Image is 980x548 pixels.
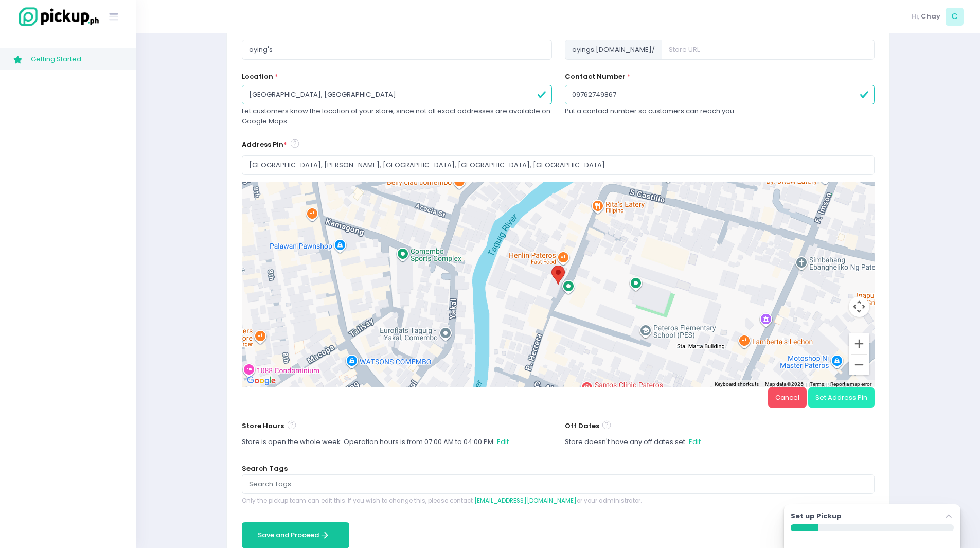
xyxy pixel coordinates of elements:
input: Search Tags [249,479,867,489]
button: Edit [688,432,701,452]
span: Let customers know the location of your store, since not all exact addresses are available on Goo... [242,106,550,126]
span: Put a contact number so customers can reach you. [565,106,736,116]
span: Off Dates [565,421,599,431]
button: Zoom out [849,355,869,375]
button: Keyboard shortcuts [715,381,759,388]
span: Getting Started [31,52,123,66]
button: Zoom in [849,333,869,354]
label: Set up Pickup [791,511,842,521]
p: Store is open the whole week. Operation hours is from 07:00 AM to 04:00 PM. [242,432,551,452]
span: Hi, [912,11,919,22]
span: Address Pin [242,139,287,149]
button: Map camera controls [849,296,869,317]
button: Cancel [768,387,807,407]
a: Terms (opens in new tab) [810,381,824,387]
span: Only the pickup team can edit this. If you wish to change this, please contact or your administra... [242,497,642,505]
label: Search Tags [242,464,288,474]
span: C [946,8,964,26]
a: Report a map error [830,381,871,387]
button: Set Address Pin [808,387,875,407]
input: Location [242,85,551,104]
input: Store Name [242,40,551,59]
span: Map data ©2025 [765,381,804,387]
input: Delivery Address [242,155,875,175]
img: Google [244,374,278,387]
img: logo [13,6,100,28]
a: Open this area in Google Maps (opens a new window) [244,374,278,387]
label: Contact Number [565,72,626,82]
label: Location [242,72,273,82]
button: Edit [496,432,509,452]
input: Contact Number [565,85,875,104]
p: Store doesn't have any off dates set. [565,432,875,452]
span: Store Hours [242,421,284,431]
span: ayings .[DOMAIN_NAME] / [565,40,662,59]
span: Chay [921,11,940,22]
a: [EMAIL_ADDRESS][DOMAIN_NAME] [474,497,577,505]
input: Store URL [662,40,875,59]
